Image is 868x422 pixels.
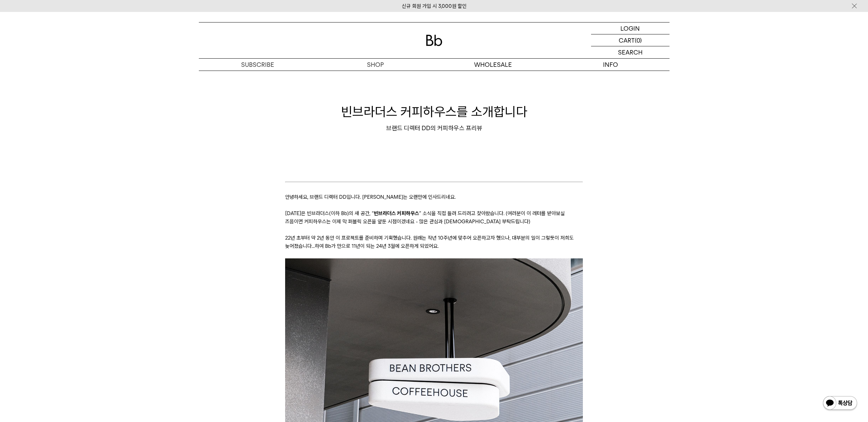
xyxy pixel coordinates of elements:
p: [DATE]은 빈브라더스(이하 Bb)의 새 공간, “ ” 소식을 직접 들려 드리려고 찾아왔습니다. (여러분이 이 레터를 받아보실 즈음이면 커피하우스는 이제 막 퍼블릭 오픈을 ... [285,209,583,226]
strong: 빈브라더스 커피하우스 [374,210,419,216]
p: WHOLESALE [434,59,552,71]
h1: 빈브라더스 커피하우스를 소개합니다 [199,103,670,121]
img: 로고 [426,35,442,46]
p: SEARCH [618,46,643,58]
p: INFO [552,59,670,71]
a: SUBSCRIBE [199,59,317,71]
p: CART [619,34,635,46]
p: (0) [635,34,642,46]
p: LOGIN [620,22,640,34]
img: 카카오톡 채널 1:1 채팅 버튼 [822,395,858,412]
a: SHOP [317,59,434,71]
p: 안녕하세요, 브랜드 디렉터 DD입니다. [PERSON_NAME]는 오랜만에 인사드리네요. [285,193,583,201]
div: 브랜드 디렉터 DD의 커피하우스 프리뷰 [199,124,670,132]
a: CART (0) [591,34,670,46]
p: 22년 초부터 약 2년 동안 이 프로젝트를 준비하며 기획했습니다. 원래는 작년 10주년에 맞추어 오픈하고자 했으나, 대부분의 일이 그렇듯이 저희도 늦어졌습니다…하여 Bb가 만... [285,234,583,250]
a: LOGIN [591,22,670,34]
a: 신규 회원 가입 시 3,000원 할인 [402,3,467,9]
